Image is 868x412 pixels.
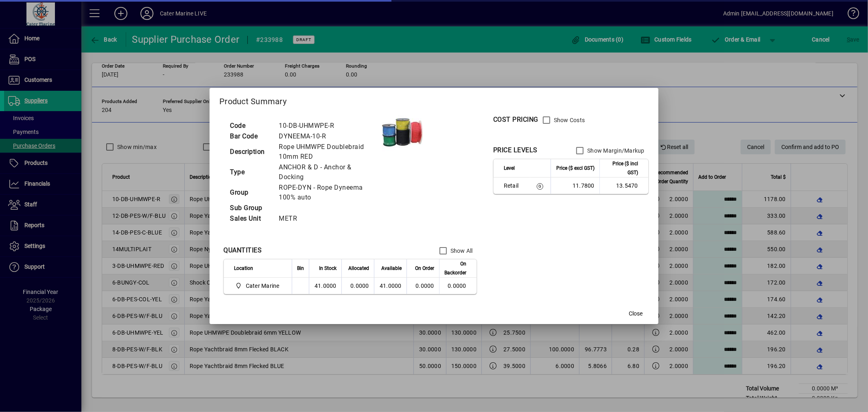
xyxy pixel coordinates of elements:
[551,178,599,194] td: 11.7800
[599,178,648,194] td: 13.5470
[439,278,477,294] td: 0.0000
[623,306,649,321] button: Close
[226,203,275,213] td: Sub Group
[341,278,374,294] td: 0.0000
[275,162,382,182] td: ANCHOR & D - Anchor & Docking
[223,245,262,255] div: QUANTITIES
[226,182,275,203] td: Group
[493,115,538,125] div: COST PRICING
[556,164,595,173] span: Price ($ excl GST)
[348,264,369,273] span: Allocated
[552,116,585,124] label: Show Costs
[415,283,434,289] span: 0.0000
[504,164,515,173] span: Level
[226,121,275,131] td: Code
[319,264,337,273] span: In Stock
[226,162,275,182] td: Type
[309,278,341,294] td: 41.0000
[234,281,283,291] span: Cater Marine
[246,282,280,290] span: Cater Marine
[629,309,643,318] span: Close
[275,131,382,142] td: DYNEEMA-10-R
[493,145,538,155] div: PRICE LEVELS
[226,131,275,142] td: Bar Code
[234,264,253,273] span: Location
[382,112,423,153] img: contain
[226,142,275,162] td: Description
[504,182,525,190] span: Retail
[374,278,407,294] td: 41.0000
[605,159,638,177] span: Price ($ incl GST)
[275,121,382,131] td: 10-DB-UHMWPE-R
[275,182,382,203] td: ROPE-DYN - Rope Dyneema 100% auto
[297,264,304,273] span: Bin
[210,88,658,112] h2: Product Summary
[275,142,382,162] td: Rope UHMWPE Doublebraid 10mm RED
[449,247,473,255] label: Show All
[586,147,645,155] label: Show Margin/Markup
[226,213,275,224] td: Sales Unit
[275,213,382,224] td: METR
[444,259,466,277] span: On Backorder
[381,264,402,273] span: Available
[415,264,434,273] span: On Order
